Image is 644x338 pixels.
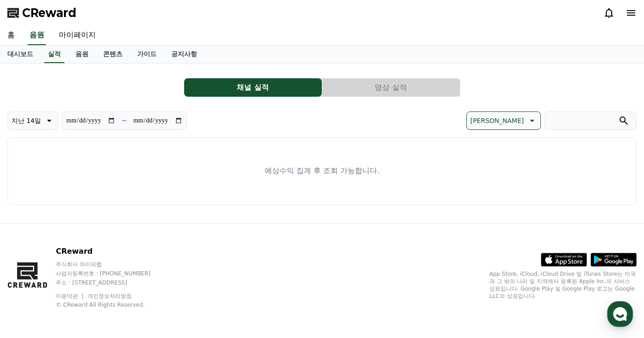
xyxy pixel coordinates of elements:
p: 지난 14일 [12,114,41,127]
a: 이용약관 [56,293,85,299]
a: 채널 실적 [184,78,322,97]
a: 공지사항 [164,46,204,63]
button: [PERSON_NAME] [466,111,541,130]
p: © CReward All Rights Reserved. [56,301,168,309]
a: 가이드 [130,46,164,63]
a: 영상 실적 [322,78,460,97]
p: CReward [56,246,168,257]
button: 채널 실적 [184,78,322,97]
a: 개인정보처리방침 [87,293,132,299]
p: 주소 : [STREET_ADDRESS] [56,279,168,286]
a: 음원 [28,26,46,45]
button: 지난 14일 [7,111,58,130]
a: CReward [7,6,76,20]
p: App Store, iCloud, iCloud Drive 및 iTunes Store는 미국과 그 밖의 나라 및 지역에서 등록된 Apple Inc.의 서비스 상표입니다. Goo... [489,270,637,300]
p: ~ [121,115,127,126]
a: 음원 [68,46,96,63]
span: CReward [22,6,76,20]
p: 예상수익 집계 후 조회 가능합니다. [265,165,379,176]
p: 주식회사 와이피랩 [56,261,168,268]
a: 콘텐츠 [96,46,130,63]
a: 마이페이지 [52,26,103,45]
a: 실적 [44,46,64,63]
p: 사업자등록번호 : [PHONE_NUMBER] [56,270,168,277]
p: [PERSON_NAME] [470,114,524,127]
button: 영상 실적 [322,78,460,97]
